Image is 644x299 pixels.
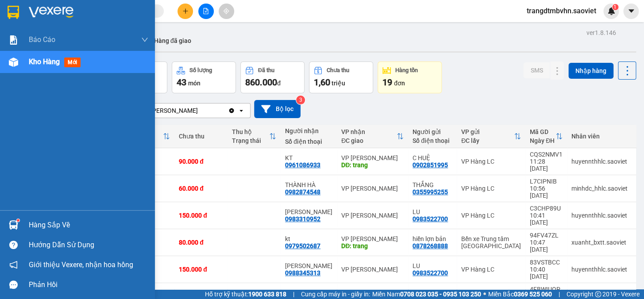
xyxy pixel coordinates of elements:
[461,137,514,144] div: ĐC lấy
[141,106,198,115] div: VP [PERSON_NAME]
[238,107,245,114] svg: open
[413,235,452,242] div: hiền lợn bản
[461,235,521,249] div: Bến xe Trung tâm [GEOGRAPHIC_DATA]
[341,212,404,219] div: VP [PERSON_NAME]
[530,178,563,185] div: L7CIPNIB
[29,278,148,291] div: Phản hồi
[285,262,332,269] div: ĐINH HƯƠNG
[372,289,481,299] span: Miền Nam
[627,7,635,15] span: caret-down
[461,158,521,165] div: VP Hàng LC
[285,208,332,215] div: phạm hải
[514,291,552,298] strong: 0369 525 060
[586,28,616,38] div: ver 1.8.146
[341,235,404,242] div: VP [PERSON_NAME]
[400,291,481,298] strong: 0708 023 035 - 0935 103 250
[530,205,563,212] div: C3CHP89U
[413,242,448,249] div: 0878268888
[461,212,521,219] div: VP Hàng LC
[413,137,452,144] div: Số điện thoại
[571,212,632,219] div: huyennthhlc.saoviet
[228,107,235,114] svg: Clear value
[240,61,305,93] button: Đã thu860.000đ
[341,161,404,169] div: DĐ: trang
[530,212,563,226] div: 10:41 [DATE]
[189,67,212,73] div: Số lượng
[314,77,330,88] span: 1,60
[29,238,148,252] div: Hướng dẫn sử dụng
[285,215,320,222] div: 0983310952
[232,137,269,144] div: Trạng thái
[285,242,320,249] div: 0979502687
[413,128,452,135] div: Người gửi
[285,188,320,195] div: 0982874548
[530,128,555,135] div: Mã GD
[571,133,632,140] div: Nhân viên
[188,80,201,87] span: món
[461,266,521,273] div: VP Hàng LC
[413,262,452,269] div: LU
[179,133,223,140] div: Chưa thu
[9,35,18,45] img: solution-icon
[29,57,60,66] span: Kho hàng
[223,8,229,14] span: aim
[9,241,18,249] span: question-circle
[285,181,332,188] div: THÀNH HÀ
[228,125,281,148] th: Toggle SortBy
[219,4,234,19] button: aim
[9,280,18,289] span: message
[232,128,269,135] div: Thu hộ
[172,61,236,93] button: Số lượng43món
[530,232,563,239] div: 94FV47ZL
[341,185,404,192] div: VP [PERSON_NAME]
[179,185,223,192] div: 60.000 đ
[525,125,567,148] th: Toggle SortBy
[571,239,632,246] div: xuanht_bxtt.saoviet
[530,137,555,144] div: Ngày ĐH
[182,8,189,14] span: plus
[457,125,525,148] th: Toggle SortBy
[394,80,405,87] span: đơn
[147,30,198,51] button: Hàng đã giao
[378,61,442,93] button: Hàng tồn19đơn
[413,161,448,169] div: 0902851995
[571,158,632,165] div: huyennthhlc.saoviet
[309,61,373,93] button: Chưa thu1,60 triệu
[293,289,294,299] span: |
[9,220,18,230] img: warehouse-icon
[177,4,193,19] button: plus
[341,154,404,161] div: VP [PERSON_NAME]
[17,219,19,222] sup: 1
[29,218,148,232] div: Hàng sắp về
[530,266,563,280] div: 10:40 [DATE]
[613,4,617,10] span: 1
[277,80,281,87] span: đ
[571,185,632,192] div: minhdc_hhlc.saoviet
[258,67,274,73] div: Đã thu
[179,212,223,219] div: 150.000 đ
[483,292,486,296] span: ⚪️
[612,4,618,10] sup: 1
[203,8,209,14] span: file-add
[248,291,286,298] strong: 1900 633 818
[488,289,552,299] span: Miền Bắc
[341,266,404,273] div: VP [PERSON_NAME]
[285,138,332,145] div: Số điện thoại
[205,289,286,299] span: Hỗ trợ kỹ thuật:
[8,6,19,19] img: logo-vxr
[595,291,601,297] span: copyright
[341,242,404,249] div: DĐ: trang
[285,289,332,296] div: Thảo Nguyên
[254,100,301,118] button: Bộ lọc
[332,80,345,87] span: triệu
[327,67,349,73] div: Chưa thu
[413,269,448,276] div: 0983522700
[64,57,81,67] span: mới
[413,208,452,215] div: LU
[530,259,563,266] div: 83VSTBCC
[341,128,397,135] div: VP nhận
[296,96,305,104] sup: 3
[179,239,223,246] div: 80.000 đ
[337,125,408,148] th: Toggle SortBy
[530,151,563,158] div: CQS2NMV1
